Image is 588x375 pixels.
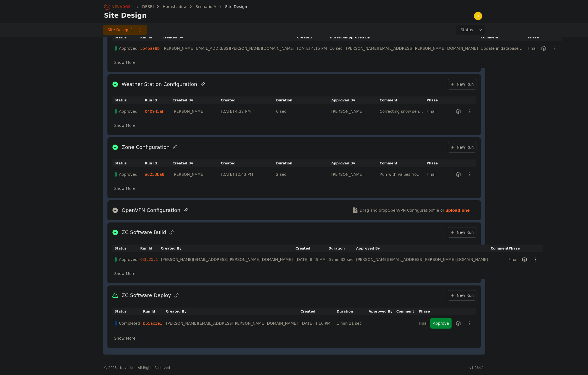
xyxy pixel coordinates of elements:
button: Show More [112,333,138,343]
button: Show More [112,57,138,68]
button: Show More [112,268,138,279]
th: Phase [528,33,539,41]
th: Comment [491,245,508,252]
td: [PERSON_NAME][EMAIL_ADDRESS][PERSON_NAME][DOMAIN_NAME] [346,41,481,56]
th: Created By [166,308,300,315]
span: New Run [450,145,474,150]
th: Created [300,308,337,315]
h2: OpenVPN Configuration [122,206,181,214]
td: [DATE] 4:15 PM [297,41,330,56]
a: b55ac1e1 [143,321,162,326]
a: New Run [448,290,476,301]
strong: upload one [445,208,470,213]
th: Run Id [145,159,173,167]
th: Duration [276,159,331,167]
th: Created [221,159,276,167]
div: 1 min 11 sec [337,321,366,326]
th: Comment [380,159,427,167]
th: Created [221,96,276,104]
th: Created By [173,96,221,104]
th: Duration [337,308,369,315]
th: Phase [427,96,444,104]
span: Approved [119,46,138,51]
div: Update in database (55 rows) [481,46,525,51]
div: Final [427,109,441,114]
img: chris.young@nevados.solar [474,12,482,20]
td: [PERSON_NAME] [331,167,380,182]
th: Run Id [143,308,166,315]
div: Final [508,257,517,262]
th: Run Id [145,96,173,104]
button: Show More [112,120,138,131]
h2: Weather Station Configuration [122,80,197,88]
span: New Run [450,82,474,87]
a: Site Design 1 [103,25,147,35]
th: Status [112,159,145,167]
th: Created [296,245,328,252]
th: Approved By [346,33,481,41]
span: New Run [450,230,474,235]
th: Approved By [331,159,380,167]
td: [PERSON_NAME][EMAIL_ADDRESS][PERSON_NAME][DOMAIN_NAME] [161,252,296,267]
th: Status [112,33,140,41]
a: 5545aa8b [140,46,160,51]
span: Completed [119,321,140,326]
th: Created By [161,245,296,252]
a: a6253ba8 [145,172,165,177]
a: DESRI [142,4,154,9]
th: Run Id [140,33,163,41]
th: Phase [419,308,430,315]
h2: ZC Software Deploy [122,292,171,299]
td: [DATE] 12:43 PM [221,167,276,182]
th: Created By [162,33,297,41]
th: Duration [328,245,356,252]
nav: Breadcrumb [104,2,247,11]
th: Approved By [331,96,380,104]
th: Approved By [369,308,396,315]
button: Status [456,25,485,35]
div: 6 sec [276,109,329,114]
th: Status [112,308,143,315]
h2: Zone Configuration [122,143,170,151]
span: Approved [119,257,138,262]
a: Hornshadow [163,4,187,9]
td: [PERSON_NAME][EMAIL_ADDRESS][PERSON_NAME][DOMAIN_NAME] [166,315,300,331]
th: Created [297,33,330,41]
div: 2 sec [276,172,329,177]
th: Comment [481,33,528,41]
td: [PERSON_NAME] [173,167,221,182]
th: Phase [427,159,444,167]
div: Site Design [217,4,247,9]
div: 16 sec [330,46,343,51]
h2: ZC Software Build [122,229,166,236]
a: New Run [448,142,476,153]
th: Phase [508,245,520,252]
a: 6f3c25c1 [140,257,158,262]
th: Run Id [140,245,161,252]
button: Show More [112,183,138,194]
th: Duration [276,96,331,104]
span: Status [458,27,473,33]
div: Correcting snow sensor type [380,109,424,114]
th: Duration [330,33,346,41]
div: 6 min 32 sec [328,257,353,262]
th: Comment [380,96,427,104]
div: v1.264.1 [470,366,484,370]
span: Drag and drop OpenVPN Configuration file or [360,208,444,213]
h1: Site Design [104,11,147,20]
th: Approved By [356,245,491,252]
a: Scenario A [196,4,216,9]
td: [PERSON_NAME] [173,104,221,119]
td: [PERSON_NAME][EMAIL_ADDRESS][PERSON_NAME][DOMAIN_NAME] [356,252,491,267]
div: Final [419,321,428,326]
button: Drag and dropOpenVPN Configurationfile or upload one [345,203,476,218]
a: New Run [448,79,476,90]
div: Run with values from db [380,172,424,177]
span: Approved [119,109,138,114]
td: [PERSON_NAME][EMAIL_ADDRESS][PERSON_NAME][DOMAIN_NAME] [162,41,297,56]
td: [DATE] 4:32 PM [221,104,276,119]
span: New Run [450,293,474,298]
td: [DATE] 8:49 AM [296,252,328,267]
div: Final [528,46,536,51]
a: 040945af [145,109,164,114]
